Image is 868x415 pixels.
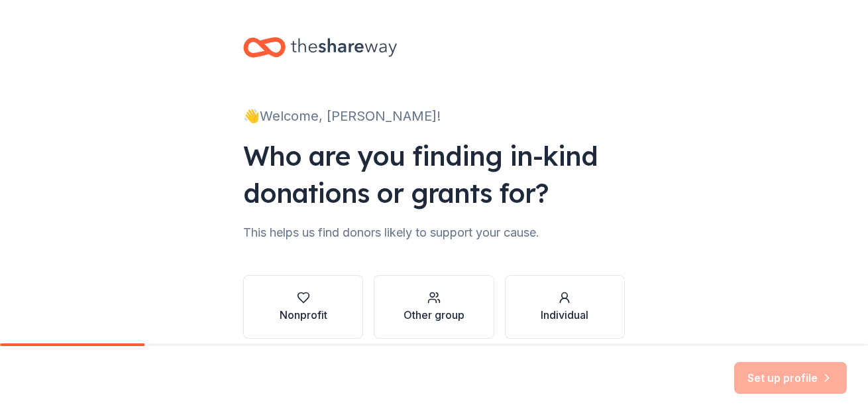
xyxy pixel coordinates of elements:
[243,222,625,243] div: This helps us find donors likely to support your cause.
[280,307,327,323] div: Nonprofit
[243,137,625,211] div: Who are you finding in-kind donations or grants for?
[243,275,363,339] button: Nonprofit
[374,275,494,339] button: Other group
[243,105,625,127] div: 👋 Welcome, [PERSON_NAME]!
[541,307,588,323] div: Individual
[505,275,625,339] button: Individual
[404,307,464,323] div: Other group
